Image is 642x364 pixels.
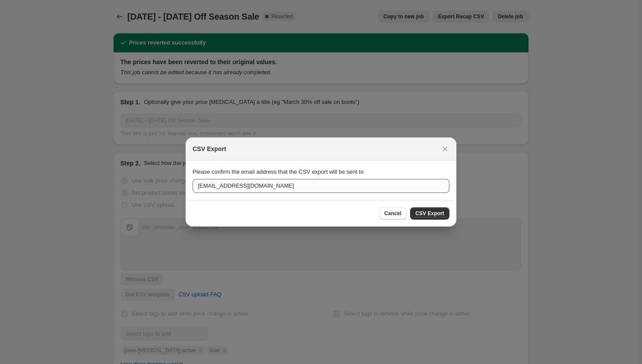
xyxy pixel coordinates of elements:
[193,168,364,175] span: Please confirm the email address that the CSV export will be sent to
[410,207,449,220] button: CSV Export
[439,143,451,155] button: Close
[415,210,444,217] span: CSV Export
[384,210,401,217] span: Cancel
[193,144,226,153] h2: CSV Export
[379,207,407,220] button: Cancel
